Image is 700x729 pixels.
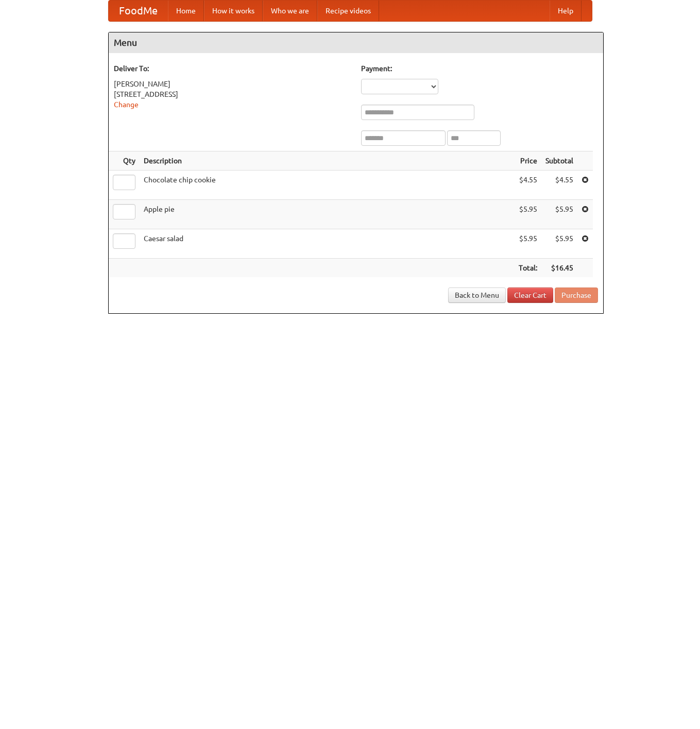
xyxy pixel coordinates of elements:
[515,229,541,259] td: $5.95
[114,100,139,109] a: Change
[140,200,515,229] td: Apple pie
[140,229,515,259] td: Caesar salad
[515,200,541,229] td: $5.95
[507,287,553,303] a: Clear Cart
[448,287,506,303] a: Back to Menu
[114,89,351,99] div: [STREET_ADDRESS]
[109,151,140,171] th: Qty
[515,151,541,171] th: Price
[263,1,317,21] a: Who we are
[168,1,204,21] a: Home
[541,200,577,229] td: $5.95
[541,151,577,171] th: Subtotal
[204,1,263,21] a: How it works
[541,229,577,259] td: $5.95
[114,79,351,89] div: [PERSON_NAME]
[109,32,603,53] h4: Menu
[550,1,582,21] a: Help
[541,259,577,278] th: $16.45
[114,63,351,74] h5: Deliver To:
[317,1,379,21] a: Recipe videos
[361,63,598,74] h5: Payment:
[555,287,598,303] button: Purchase
[140,171,515,200] td: Chocolate chip cookie
[140,151,515,171] th: Description
[515,171,541,200] td: $4.55
[515,259,541,278] th: Total:
[541,171,577,200] td: $4.55
[109,1,168,21] a: FoodMe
